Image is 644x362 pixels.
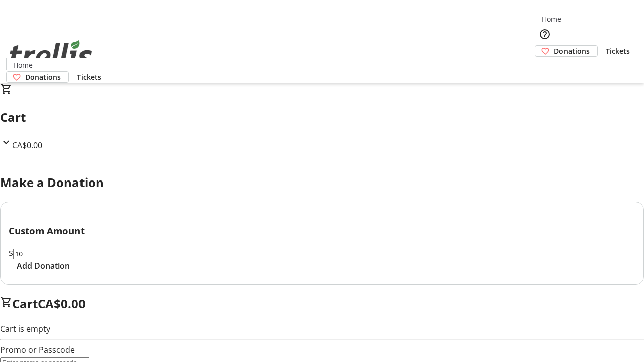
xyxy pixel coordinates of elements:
[13,60,33,70] span: Home
[598,46,638,56] a: Tickets
[542,14,561,24] span: Home
[12,140,42,151] span: CA$0.00
[7,60,39,70] a: Home
[69,72,109,82] a: Tickets
[535,14,568,24] a: Home
[6,29,96,79] img: Orient E2E Organization 3yzuyTgNMV's Logo
[535,45,598,57] a: Donations
[535,24,555,44] button: Help
[13,249,102,259] input: Donation Amount
[6,71,69,83] a: Donations
[606,46,630,56] span: Tickets
[9,224,635,238] h3: Custom Amount
[77,72,101,82] span: Tickets
[9,260,78,272] button: Add Donation
[554,46,590,56] span: Donations
[9,248,13,259] span: $
[25,72,61,82] span: Donations
[17,260,70,272] span: Add Donation
[38,295,86,312] span: CA$0.00
[535,57,555,77] button: Cart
